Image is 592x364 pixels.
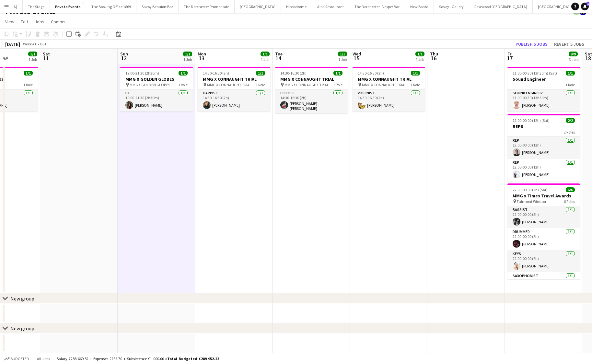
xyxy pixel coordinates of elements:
span: MMG X CONNAUGHT TRIAL [207,82,251,87]
h3: MMG X CONNAUGHT TRIAL [198,76,270,82]
span: View [5,19,14,25]
app-job-card: 22:00-00:00 (2h) (Sat)6/6MMG x Times Travel Awards Fairmont Windsor6 RolesBassist1/122:00-00:00 (... [507,183,580,279]
app-job-card: 12:00-00:00 (12h) (Sat)2/2REPS2 RolesRep1/112:00-00:00 (12h)[PERSON_NAME]Rep1/112:00-00:00 (12h)[... [507,114,580,181]
span: 1/1 [261,52,270,56]
span: 1/1 [24,71,33,76]
h3: MMG x Times Travel Awards [507,193,580,199]
span: 1 Role [411,82,420,87]
app-card-role: Cellist1/114:30-16:30 (2h)[PERSON_NAME] [PERSON_NAME] [275,89,348,113]
span: Mon [198,51,206,57]
button: Rosewood [GEOGRAPHIC_DATA] [469,0,533,13]
app-job-card: 11:00-00:30 (13h30m) (Sat)1/1Sound Engineer1 RoleSound Engineer1/111:00-00:30 (13h30m)[PERSON_NAME] [507,67,580,112]
span: 1/1 [566,71,575,76]
app-card-role: Violinist1/114:30-16:30 (2h)[PERSON_NAME] [353,89,425,112]
a: Comms [48,18,68,26]
app-card-role: Bassist1/122:00-00:00 (2h)[PERSON_NAME] [507,206,580,228]
span: 14:30-16:30 (2h) [280,71,307,76]
span: 14 [274,54,283,62]
div: 3 Jobs [569,57,579,62]
span: 1/1 [333,71,342,76]
h3: MMG X CONNAUGHT TRIAL [275,76,348,82]
span: 12:00-00:00 (12h) (Sat) [513,118,550,123]
span: 2 Roles [564,130,575,135]
span: 14:30-16:30 (2h) [358,71,384,76]
div: 19:00-21:30 (2h30m)1/1MMG X GOLDEN GLOBES MMG X GOLDEN GLOBES1 RoleDJ1/119:00-21:30 (2h30m)[PERSO... [120,67,193,112]
span: Week 41 [21,41,38,46]
span: 14:30-16:30 (2h) [203,71,229,76]
button: Publish 5 jobs [513,40,550,48]
span: 1/1 [183,52,192,56]
span: Fairmont Windsor [517,199,546,204]
a: Jobs [32,18,47,26]
button: The Stage [23,0,50,13]
span: 6 Roles [564,199,575,204]
div: 1 Job [338,57,347,62]
h3: MMG X GOLDEN GLOBES [120,76,193,82]
span: 1/1 [28,52,37,56]
button: New Board [405,0,434,13]
div: BST [40,41,47,46]
a: Edit [18,18,31,26]
span: 12 [119,54,128,62]
span: Jobs [35,19,44,25]
app-card-role: Sound Engineer1/111:00-00:30 (13h30m)[PERSON_NAME] [507,89,580,112]
span: 17 [506,54,513,62]
div: 1 Job [261,57,269,62]
span: Fri [507,51,513,57]
div: 1 Job [29,57,37,62]
span: 1/1 [415,52,424,56]
app-job-card: 14:30-16:30 (2h)1/1MMG X CONNAUGHT TRIAL MMG X CONNAUGHT TRIAL1 RoleHarpist1/114:30-16:30 (2h)[PE... [198,67,270,112]
div: 1 Job [416,57,424,62]
span: MMG X CONNAUGHT TRIAL [362,82,406,87]
app-card-role: DJ1/119:00-21:30 (2h30m)[PERSON_NAME] [120,89,193,112]
span: 19:00-21:30 (2h30m) [125,71,159,76]
span: 1/1 [338,52,347,56]
span: 11 [42,54,50,62]
h3: Sound Engineer [507,76,580,82]
span: Sun [120,51,128,57]
app-job-card: 14:30-16:30 (2h)1/1MMG X CONNAUGHT TRIAL MMG X CONNAUGHT TRIAL1 RoleCellist1/114:30-16:30 (2h)[PE... [275,67,348,113]
button: Alba Restaurant [312,0,349,13]
app-card-role: Keys1/122:00-00:00 (2h)[PERSON_NAME] [507,250,580,272]
span: 1 Role [178,82,188,87]
button: Private Events [50,0,86,13]
span: 15 [352,54,361,62]
span: 11:00-00:30 (13h30m) (Sat) [513,71,557,76]
button: Savoy Beaufort Bar [136,0,179,13]
div: Salary £288 669.52 + Expenses £282.70 + Subsistence £1 000.00 = [57,356,219,361]
span: Comms [51,19,65,25]
button: [GEOGRAPHIC_DATA] [235,0,281,13]
a: 1 [581,3,589,10]
span: 22:00-00:00 (2h) (Sat) [513,187,548,192]
button: Hippodrome [281,0,312,13]
span: Total Budgeted £289 952.22 [167,356,219,361]
span: Edit [21,19,28,25]
button: Revert 5 jobs [551,40,587,48]
span: 1 Role [23,82,33,87]
h3: MMG X CONNAUGHT TRIAL [353,76,425,82]
span: Tue [275,51,283,57]
span: All jobs [36,356,51,361]
span: 1 [586,2,589,6]
div: 14:30-16:30 (2h)1/1MMG X CONNAUGHT TRIAL MMG X CONNAUGHT TRIAL1 RoleViolinist1/114:30-16:30 (2h)[... [353,67,425,112]
button: The Booking Office 1869 [86,0,136,13]
span: 1/1 [179,71,188,76]
span: 1/1 [256,71,265,76]
span: Wed [353,51,361,57]
button: Savoy - Gallery [434,0,469,13]
button: The Dorchester - Vesper Bar [349,0,405,13]
a: View [3,18,17,26]
span: MMG X CONNAUGHT TRIAL [284,82,329,87]
app-card-role: Rep1/112:00-00:00 (12h)[PERSON_NAME] [507,159,580,181]
button: The Dorchester Promenade [179,0,235,13]
span: 9/9 [569,52,578,56]
span: 1 Role [256,82,265,87]
div: 1 Job [183,57,192,62]
h3: REPS [507,123,580,129]
app-card-role: Saxophonist1/122:00-00:00 (2h) [507,272,580,294]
